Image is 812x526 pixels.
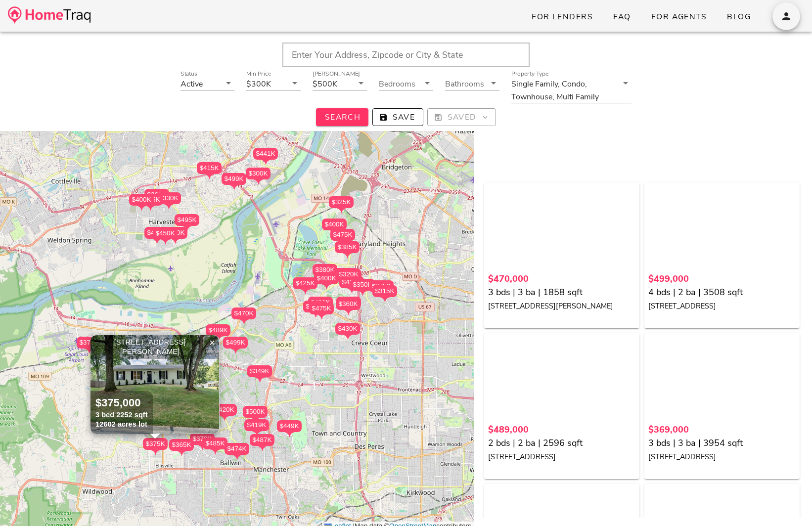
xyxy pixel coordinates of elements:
div: $470,000 [488,272,635,286]
img: triPin.png [84,349,94,354]
div: 3 bds | 3 ba | 3954 sqft [648,437,796,450]
span: Save [381,112,415,123]
div: $500K [243,406,268,418]
div: $375,000 [95,396,148,410]
div: $419K [244,419,269,431]
div: $400K [322,219,347,230]
div: $410K [144,227,169,244]
span: For Lenders [531,11,593,22]
div: $325K [329,196,354,214]
div: $435K [339,276,364,294]
a: For Agents [643,8,715,26]
div: $370K [77,337,101,354]
img: triPin.png [358,291,368,296]
img: triPin.png [336,208,347,214]
div: Bedrooms [379,77,433,90]
img: triPin.png [160,239,171,245]
label: [PERSON_NAME] [313,70,360,78]
small: [STREET_ADDRESS][PERSON_NAME] [488,301,613,311]
div: $420K [212,404,237,421]
img: triPin.png [321,284,332,290]
img: triPin.png [343,310,354,315]
div: $489K [206,324,230,342]
div: 4 bds | 2 ba | 3508 sqft [648,286,796,299]
div: $400K [129,194,154,211]
div: Min Price$300K [246,77,301,90]
div: $360K [144,189,169,201]
div: $489,000 [488,423,635,437]
div: $415K [197,162,222,174]
div: $340K [163,227,187,239]
div: $300K [246,168,271,185]
div: $370K [336,297,361,314]
img: triPin.png [300,289,311,295]
div: $349K [247,365,272,383]
small: [STREET_ADDRESS] [648,301,716,311]
img: triPin.png [177,451,187,456]
div: $449K [277,420,302,438]
div: $500K [243,406,268,423]
div: $315K [372,285,397,303]
img: triPin.png [284,432,295,438]
div: Bathrooms [445,77,499,90]
div: $441K [253,148,278,160]
div: $375K [143,438,168,455]
img: triPin.png [204,174,215,179]
span: Blog [726,11,751,22]
div: $330K [156,192,181,204]
div: $320K [336,268,361,280]
span: × [209,337,215,348]
div: $360K [144,189,169,206]
div: $400K [314,272,339,284]
div: $475K [309,303,334,314]
div: $365K [169,439,194,451]
a: $499,000 4 bds | 2 ba | 3508 sqft [STREET_ADDRESS] [648,272,796,312]
input: Enter Your Address, Zipcode or City & State [282,43,530,67]
div: StatusActive [180,77,235,90]
div: $495K [175,214,199,226]
label: Min Price [246,70,271,78]
div: $475K [330,229,355,241]
label: Status [180,70,197,78]
img: triPin.png [152,239,162,244]
div: [STREET_ADDRESS][PERSON_NAME] [93,338,217,356]
div: $320K [336,268,361,286]
div: $475K [330,229,355,246]
div: $430K [335,323,360,340]
div: $360K [336,298,361,310]
div: $474K [225,443,249,455]
button: Search [316,108,368,126]
div: $375K [369,280,394,292]
div: $400K [308,297,333,308]
img: 1.jpg [90,335,219,434]
div: $360K [336,298,361,315]
a: Close popup [205,335,220,350]
a: Blog [719,8,759,26]
span: FAQ [613,11,631,22]
div: $300K [246,168,271,179]
label: Property Type [511,70,548,78]
img: triPin.png [255,377,265,383]
img: triPin.png [197,445,208,450]
div: $400K [308,297,333,314]
div: $470K [231,307,256,319]
div: $474K [225,443,249,460]
img: triPin.png [342,253,353,259]
div: $370K [77,337,101,349]
div: Condo, [562,80,587,88]
div: $435K [339,276,364,288]
div: $330K [156,192,181,210]
div: Multi Family [556,92,599,101]
div: $499K [223,337,248,354]
div: $385K [335,241,360,259]
div: $499K [223,337,248,349]
img: triPin.png [136,206,147,211]
img: triPin.png [316,314,327,320]
div: Active [180,80,203,88]
div: $372K [190,433,215,445]
img: triPin.png [257,446,268,451]
div: [PERSON_NAME]$500K [313,77,367,90]
div: $300K [246,80,271,88]
div: $319K [333,268,358,285]
img: triPin.png [380,297,390,303]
